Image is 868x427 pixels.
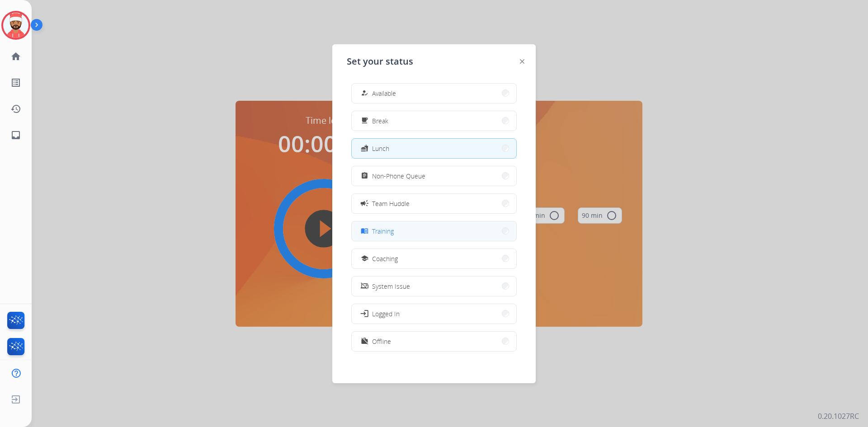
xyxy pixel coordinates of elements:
[372,337,391,346] span: Offline
[372,282,410,291] span: System Issue
[361,145,368,152] mat-icon: fastfood
[10,77,21,88] mat-icon: list_alt
[818,411,859,422] p: 0.20.1027RC
[347,55,413,68] span: Set your status
[352,249,516,268] button: Coaching
[372,171,425,181] span: Non-Phone Queue
[372,89,396,98] span: Available
[361,172,368,180] mat-icon: assignment
[361,338,368,345] mat-icon: work_off
[10,103,21,114] mat-icon: history
[352,139,516,158] button: Lunch
[372,199,410,208] span: Team Huddle
[361,117,368,125] mat-icon: free_breakfast
[3,13,28,38] img: avatar
[352,194,516,213] button: Team Huddle
[372,144,389,153] span: Lunch
[361,227,368,235] mat-icon: menu_book
[372,309,400,319] span: Logged In
[372,254,398,263] span: Coaching
[10,130,21,141] mat-icon: inbox
[352,111,516,131] button: Break
[352,221,516,241] button: Training
[360,199,369,208] mat-icon: campaign
[372,226,394,236] span: Training
[360,309,369,318] mat-icon: login
[361,255,368,263] mat-icon: school
[372,116,388,126] span: Break
[352,304,516,324] button: Logged In
[352,166,516,186] button: Non-Phone Queue
[352,332,516,351] button: Offline
[352,84,516,103] button: Available
[361,282,368,290] mat-icon: phonelink_off
[361,89,368,97] mat-icon: how_to_reg
[10,51,21,62] mat-icon: home
[352,277,516,296] button: System Issue
[520,59,524,64] img: close-button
